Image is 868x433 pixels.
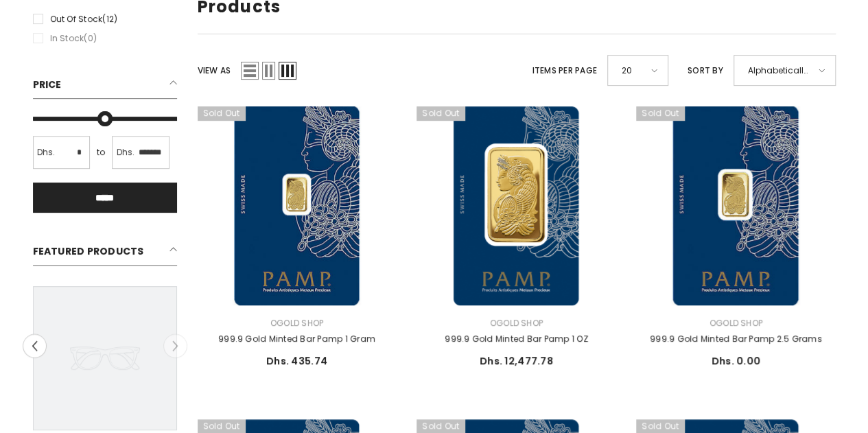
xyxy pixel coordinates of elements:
span: Dhs. [37,145,56,160]
span: List [241,62,259,80]
h2: Featured Products [33,240,177,266]
label: Out of stock [33,12,177,27]
a: Ogold Shop [490,317,543,329]
a: 999.9 Gold Minted Bar Pamp 1 Gram [198,331,397,347]
span: Sold out [636,419,684,433]
span: Grid 3 [279,62,296,80]
span: Sold out [417,106,465,120]
span: (12) [102,13,117,25]
span: Sold out [198,106,246,120]
a: 999.9 Gold Minted Bar Pamp 2.5 Grams [636,331,835,347]
div: 20 [607,55,668,86]
span: to [93,145,109,160]
a: 999.9 Gold Minted Bar Pamp 2.5 Grams [636,106,835,305]
span: Dhs. 0.00 [712,354,761,368]
a: 999.9 Gold Minted Bar Pamp 1 Gram [198,106,397,305]
span: Grid 2 [262,62,275,80]
span: Alphabetically, A-Z [748,60,809,80]
label: View as [198,63,231,78]
span: Dhs. 12,477.78 [480,354,553,368]
label: Items per page [532,63,596,78]
a: Ogold Shop [270,317,323,329]
div: Alphabetically, A-Z [734,55,836,86]
span: Sold out [198,419,246,433]
a: Ogold Shop [709,317,762,329]
span: Sold out [636,106,684,120]
button: Previous [23,333,47,358]
label: Sort by [688,63,723,78]
a: 999.9 Gold Minted Bar Pamp 1 OZ [417,331,615,347]
span: Dhs. 435.74 [266,354,327,368]
span: Price [33,78,62,91]
span: Dhs. [117,145,135,160]
span: 20 [622,60,642,80]
span: Sold out [417,419,465,433]
a: 999.9 Gold Minted Bar Pamp 1 OZ [417,106,615,305]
